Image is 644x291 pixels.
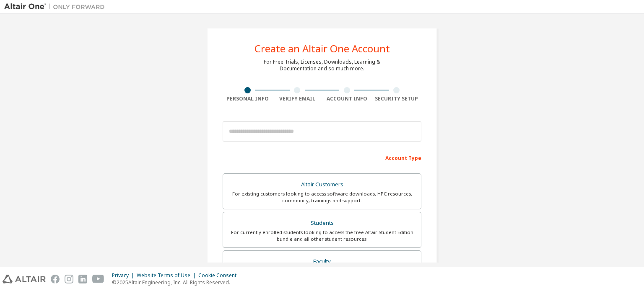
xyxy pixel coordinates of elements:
img: linkedin.svg [78,275,87,283]
div: Security Setup [372,95,422,102]
div: Account Info [322,95,372,102]
div: Website Terms of Use [137,272,198,279]
img: instagram.svg [65,275,73,283]
div: Altair Customers [228,179,416,191]
div: Privacy [112,272,137,279]
div: For currently enrolled students looking to access the free Altair Student Edition bundle and all ... [228,229,416,242]
div: Personal Info [223,95,273,102]
img: altair_logo.svg [3,275,46,283]
div: Cookie Consent [198,272,241,279]
div: Students [228,217,416,229]
div: For existing customers looking to access software downloads, HPC resources, community, trainings ... [228,191,416,204]
div: For Free Trials, Licenses, Downloads, Learning & Documentation and so much more. [264,59,380,72]
div: Faculty [228,256,416,268]
div: Verify Email [273,95,322,102]
div: Create an Altair One Account [254,44,390,54]
p: © 2025 Altair Engineering, Inc. All Rights Reserved. [112,279,241,286]
div: Account Type [223,151,421,164]
img: facebook.svg [51,275,60,283]
img: Altair One [4,3,109,11]
img: youtube.svg [92,275,104,283]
